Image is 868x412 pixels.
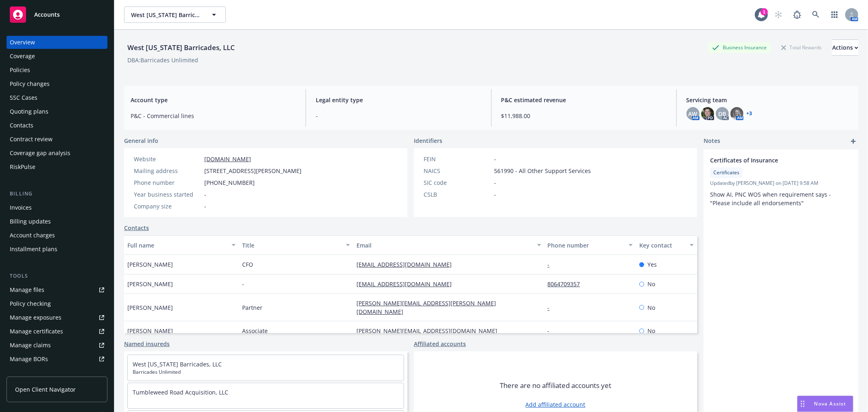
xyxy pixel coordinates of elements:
div: Website [134,155,201,163]
a: Summary of insurance [7,366,107,379]
img: photo [701,107,714,120]
div: NAICS [424,167,491,175]
a: Switch app [826,7,843,23]
div: DBA: Barricades Unlimited [127,56,198,64]
a: - [548,327,556,335]
div: Invoices [10,201,32,214]
div: Year business started [134,190,201,199]
button: Phone number [544,235,636,255]
span: Notes [704,136,720,146]
a: add [848,136,858,146]
div: Manage claims [10,339,51,352]
span: - [242,280,244,288]
div: Manage BORs [10,353,48,366]
span: - [316,112,481,120]
span: [PERSON_NAME] [127,260,173,269]
div: Phone number [134,178,201,187]
div: Certificates of InsuranceCertificatesUpdatedby [PERSON_NAME] on [DATE] 9:58 AMShow AI, PNC WOS wh... [704,149,858,214]
a: Coverage [7,50,107,63]
button: Actions [832,39,858,56]
a: [DOMAIN_NAME] [204,155,251,163]
a: Report a Bug [789,7,805,23]
span: CFO [242,260,253,269]
a: Installment plans [7,243,107,256]
span: Legal entity type [316,96,481,104]
p: Show AI, PNC WOS when requirement says - "Please include all endorsements" [710,190,852,207]
a: 8064709357 [548,280,587,288]
div: Contract review [10,133,52,146]
a: - [548,261,556,268]
span: [STREET_ADDRESS][PERSON_NAME] [204,167,302,175]
a: Add affiliated account [526,400,586,409]
a: Overview [7,36,107,49]
div: Quoting plans [10,105,48,118]
a: [EMAIL_ADDRESS][DOMAIN_NAME] [356,261,458,268]
span: No [647,327,655,335]
span: P&C - Commercial lines [131,112,296,120]
div: Policy changes [10,77,50,90]
a: Affiliated accounts [414,340,466,348]
span: Updated by [PERSON_NAME] on [DATE] 9:58 AM [710,180,852,187]
a: Tumbleweed Road Acquisition, LLC [133,388,228,396]
span: [PERSON_NAME] [127,303,173,312]
span: AW [689,110,697,118]
span: There are no affiliated accounts yet [500,381,611,390]
span: Open Client Navigator [15,385,76,394]
span: Nova Assist [814,400,846,407]
div: Installment plans [10,243,57,256]
div: Manage certificates [10,325,63,338]
a: Policies [7,64,107,77]
button: West [US_STATE] Barricades, LLC [124,7,226,23]
a: Manage exposures [7,311,107,324]
div: Email [356,241,532,250]
span: Yes [647,260,657,269]
span: Partner [242,303,262,312]
div: Mailing address [134,167,201,175]
a: [PERSON_NAME][EMAIL_ADDRESS][DOMAIN_NAME] [356,327,504,335]
a: West [US_STATE] Barricades, LLC [133,360,222,368]
span: No [647,280,655,288]
a: Policy checking [7,297,107,310]
a: [PERSON_NAME][EMAIL_ADDRESS][PERSON_NAME][DOMAIN_NAME] [356,299,496,316]
a: RiskPulse [7,160,107,173]
button: Full name [124,235,239,255]
span: - [204,190,206,199]
span: No [647,303,655,312]
a: +3 [747,111,752,116]
div: Manage exposures [10,311,61,324]
button: Title [239,235,354,255]
span: [PERSON_NAME] [127,327,173,335]
span: General info [124,136,158,145]
a: Accounts [7,3,107,26]
div: Drag to move [798,396,808,412]
a: - [548,304,556,311]
span: DB [718,110,726,118]
div: Manage files [10,283,44,296]
span: - [494,155,496,163]
button: Key contact [636,235,697,255]
div: Account charges [10,229,55,242]
a: Contacts [124,224,149,232]
div: Policies [10,64,30,77]
div: Policy checking [10,297,51,310]
div: RiskPulse [10,160,35,173]
button: Nova Assist [797,396,853,412]
div: Company size [134,202,201,210]
div: Coverage [10,50,35,63]
a: Account charges [7,229,107,242]
div: SIC code [424,178,491,187]
span: - [204,202,206,210]
div: Key contact [639,241,685,250]
span: Account type [131,96,296,104]
a: Manage BORs [7,353,107,366]
span: Identifiers [414,136,442,145]
a: Named insureds [124,340,170,348]
div: Overview [10,36,35,49]
span: [PERSON_NAME] [127,280,173,288]
span: - [494,178,496,187]
div: Phone number [548,241,624,250]
a: Manage files [7,283,107,296]
span: Certificates [713,169,739,176]
span: Barricades Unlimited [133,368,399,376]
a: Manage claims [7,339,107,352]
